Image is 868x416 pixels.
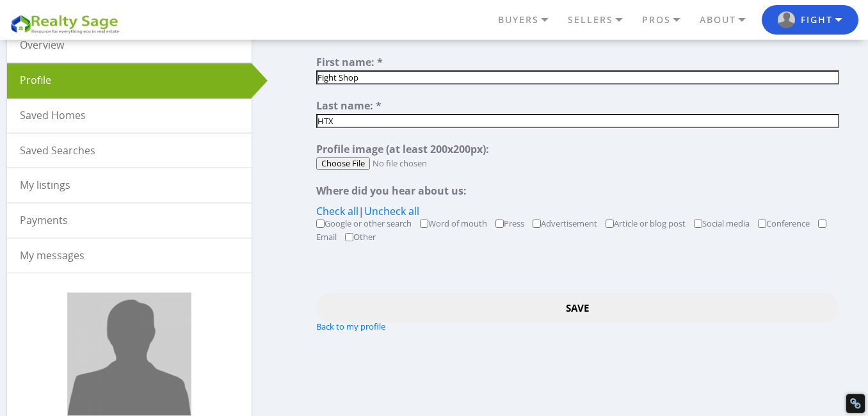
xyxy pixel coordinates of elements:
[565,9,639,31] a: SELLERS
[353,233,376,241] label: Other
[639,9,696,31] a: PROS
[504,220,524,228] label: Press
[766,220,810,228] label: Conference
[778,12,795,29] img: RS user logo
[7,204,252,237] a: Payments
[325,220,412,228] label: Google or other search
[541,220,597,228] label: Advertisement
[696,9,762,31] a: ABOUT
[316,206,839,216] div: |
[316,57,839,70] div: First name: *
[849,397,862,410] div: Restore Info Box &#10;&#10;NoFollow Info:&#10; META-Robots NoFollow: &#09;true&#10; META-Robots N...
[7,134,252,168] a: Saved Searches
[316,293,839,322] input: Save
[7,99,252,132] a: Saved Homes
[10,13,125,35] img: REALTY SAGE
[702,220,750,228] label: Social media
[316,204,358,218] a: Check all
[7,63,252,97] a: Profile
[316,233,337,241] label: Email
[7,239,252,273] a: My messages
[7,168,252,202] a: My listings
[316,18,839,41] h1: Personal information
[762,5,858,35] button: RS user logo Fight
[614,220,686,228] label: Article or blog post
[7,28,252,62] a: Overview
[428,220,487,228] label: Word of mouth
[316,321,385,332] a: Back to my profile
[364,204,419,218] a: Uncheck all
[316,144,839,157] div: Profile image (at least 200x200px):
[495,9,565,31] a: BUYERS
[316,100,839,114] div: Last name: *
[316,186,839,220] div: Where did you hear about us:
